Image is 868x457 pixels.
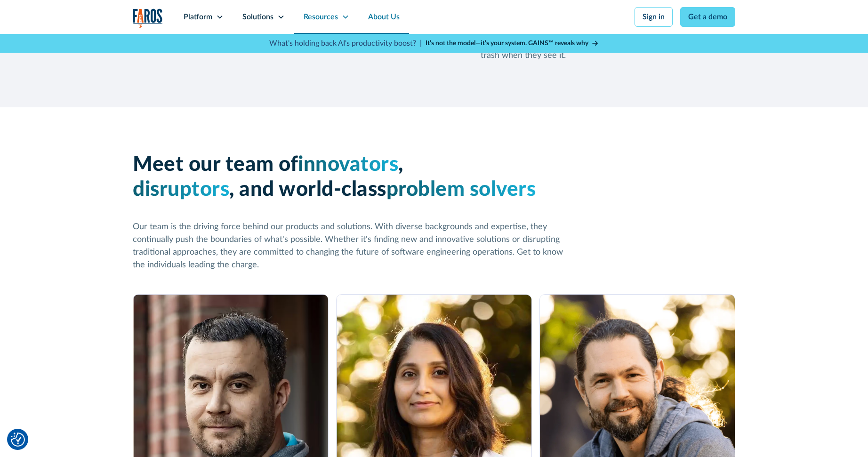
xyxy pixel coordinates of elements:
div: Resources [304,11,338,23]
a: home [133,8,163,28]
p: What's holding back AI's productivity boost? | [269,38,422,49]
span: disruptors [133,179,229,200]
div: Our team is the driving force behind our products and solutions. With diverse backgrounds and exp... [133,221,566,272]
span: problem solvers [386,179,536,200]
img: Logo of the analytics and reporting company Faros. [133,8,163,28]
button: Cookie Settings [11,433,25,447]
a: Get a demo [680,7,735,27]
div: Platform [184,11,212,23]
strong: It’s not the model—it’s your system. GAINS™ reveals why [426,40,588,47]
div: Solutions [242,11,273,23]
a: It’s not the model—it’s your system. GAINS™ reveals why [426,39,599,48]
h2: Meet our team of , , and world-class [133,152,566,202]
span: innovators [298,154,398,175]
a: Sign in [635,7,673,27]
img: Revisit consent button [11,433,25,447]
